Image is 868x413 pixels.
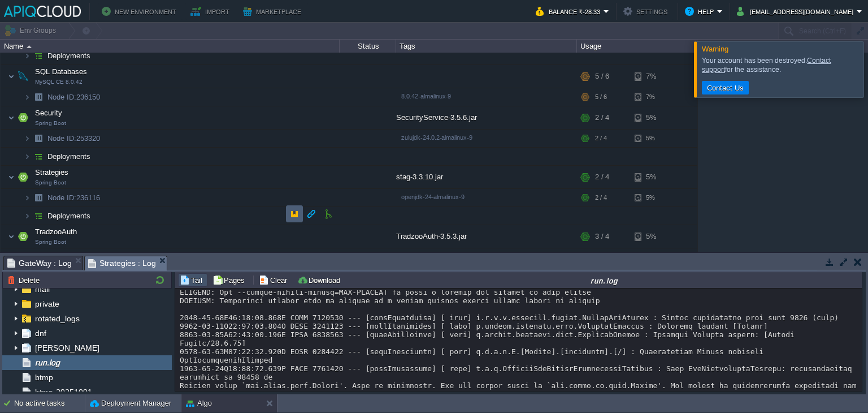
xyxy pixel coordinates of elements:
[47,134,76,143] span: Node ID:
[34,67,89,76] span: SQL Databases
[8,65,15,88] img: AMDAwAAAACH5BAEAAAAALAAAAAABAAEAAAICRAEAOw==
[623,5,671,18] button: Settings
[635,225,671,248] div: 5%
[685,5,717,18] button: Help
[31,88,46,106] img: AMDAwAAAACH5BAEAAAAALAAAAAABAAEAAAICRAEAOw==
[33,343,101,353] a: [PERSON_NAME]
[7,256,72,270] span: GateWay : Log
[31,148,46,165] img: AMDAwAAAACH5BAEAAAAALAAAAAABAAEAAAICRAEAOw==
[243,5,305,18] button: Marketplace
[33,387,94,397] a: btmp-20251001
[401,134,472,141] span: zulujdk-24.0.2-almalinux-9
[704,83,747,93] button: Contact Us
[46,92,102,102] span: 236150
[46,92,102,102] a: Node ID:236150
[35,179,66,186] span: Spring Boot
[33,284,51,294] a: mail
[35,239,66,246] span: Spring Boot
[396,225,577,248] div: TradzooAuth-3.5.3.jar
[34,168,70,177] a: StrategiesSpring Boot
[35,79,83,85] span: MySQL CE 8.0.42
[348,276,861,285] div: run.log
[635,88,671,106] div: 7%
[401,93,451,100] span: 8.0.42-almalinux-9
[47,93,76,101] span: Node ID:
[635,248,671,266] div: 5%
[31,207,46,225] img: AMDAwAAAACH5BAEAAAAALAAAAAABAAEAAAICRAEAOw==
[46,193,102,203] span: 236116
[340,40,396,53] div: Status
[578,40,697,53] div: Usage
[35,120,66,127] span: Spring Boot
[396,106,577,129] div: SecurityService-3.5.6.jar
[15,65,31,88] img: AMDAwAAAACH5BAEAAAAALAAAAAABAAEAAAICRAEAOw==
[34,167,70,177] span: Strategies
[24,148,31,165] img: AMDAwAAAACH5BAEAAAAALAAAAAABAAEAAAICRAEAOw==
[595,189,607,206] div: 2 / 4
[24,88,31,106] img: AMDAwAAAACH5BAEAAAAALAAAAAABAAEAAAICRAEAOw==
[297,275,344,285] button: Download
[397,40,576,53] div: Tags
[24,130,31,147] img: AMDAwAAAACH5BAEAAAAALAAAAAABAAEAAAICRAEAOw==
[33,372,55,382] a: btmp
[595,248,607,266] div: 3 / 4
[595,225,609,248] div: 3 / 4
[34,109,64,117] a: SecuritySpring Boot
[34,67,89,76] a: SQL DatabasesMySQL CE 8.0.42
[33,313,81,324] a: rotated_logs
[46,152,92,161] a: Deployments
[27,45,32,48] img: AMDAwAAAACH5BAEAAAAALAAAAAABAAEAAAICRAEAOw==
[401,193,465,200] span: openjdk-24-almalinux-9
[635,166,671,188] div: 5%
[595,106,609,129] div: 2 / 4
[46,51,92,61] a: Deployments
[1,40,339,53] div: Name
[8,106,15,129] img: AMDAwAAAACH5BAEAAAAALAAAAAABAAEAAAICRAEAOw==
[737,5,857,18] button: [EMAIL_ADDRESS][DOMAIN_NAME]
[595,65,609,88] div: 5 / 6
[33,299,61,309] a: private
[396,166,577,188] div: stag-3.3.10.jar
[259,275,290,285] button: Clear
[24,248,31,266] img: AMDAwAAAACH5BAEAAAAALAAAAAABAAEAAAICRAEAOw==
[88,256,156,270] span: Strategies : Log
[102,5,180,18] button: New Environment
[34,108,64,118] span: Security
[24,207,31,225] img: AMDAwAAAACH5BAEAAAAALAAAAAABAAEAAAICRAEAOw==
[536,5,604,18] button: Balance ₹-28.33
[33,358,62,368] a: run.log
[46,211,92,221] span: Deployments
[15,166,31,188] img: AMDAwAAAACH5BAEAAAAALAAAAAABAAEAAAICRAEAOw==
[4,6,81,17] img: APIQCloud
[31,130,46,147] img: AMDAwAAAACH5BAEAAAAALAAAAAABAAEAAAICRAEAOw==
[24,47,31,64] img: AMDAwAAAACH5BAEAAAAALAAAAAABAAEAAAICRAEAOw==
[595,166,609,188] div: 2 / 4
[31,248,46,266] img: AMDAwAAAACH5BAEAAAAALAAAAAABAAEAAAICRAEAOw==
[212,275,248,285] button: Pages
[14,394,85,412] div: No active tasks
[635,130,671,147] div: 5%
[190,5,233,18] button: Import
[15,225,31,248] img: AMDAwAAAACH5BAEAAAAALAAAAAABAAEAAAICRAEAOw==
[34,227,79,236] a: TradzooAuthSpring Boot
[8,166,15,188] img: AMDAwAAAACH5BAEAAAAALAAAAAABAAEAAAICRAEAOw==
[186,398,212,409] button: Algo
[635,189,671,206] div: 5%
[31,47,46,64] img: AMDAwAAAACH5BAEAAAAALAAAAAABAAEAAAICRAEAOw==
[595,130,607,147] div: 2 / 4
[46,193,102,203] a: Node ID:236116
[47,193,76,202] span: Node ID:
[33,328,48,338] a: dnf
[702,56,861,74] div: Your account has been destroyed. for the assistance.
[34,227,79,236] span: TradzooAuth
[180,275,206,285] button: Tail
